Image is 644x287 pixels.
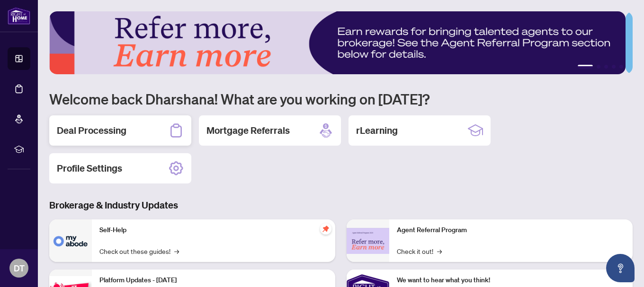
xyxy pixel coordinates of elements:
p: Agent Referral Program [397,225,625,235]
a: Check out these guides!→ [99,246,179,256]
p: We want to hear what you think! [397,275,625,286]
img: Slide 0 [49,11,626,74]
a: Check it out!→ [397,246,442,256]
h2: Deal Processing [57,124,126,137]
button: 3 [604,65,608,69]
img: Agent Referral Program [347,228,389,254]
h2: Mortgage Referrals [206,124,290,137]
button: 2 [597,65,600,69]
h2: Profile Settings [57,162,122,175]
h1: Welcome back Dharshana! What are you working on [DATE]? [49,90,633,108]
span: DT [14,261,25,275]
img: logo [8,7,30,25]
p: Platform Updates - [DATE] [99,275,328,286]
span: pushpin [320,223,331,235]
button: 5 [619,65,623,69]
span: → [437,246,442,256]
button: 1 [578,65,593,69]
img: Self-Help [49,219,92,262]
h2: rLearning [356,124,398,137]
span: → [174,246,179,256]
h3: Brokerage & Industry Updates [49,199,633,212]
p: Self-Help [99,225,328,235]
button: Open asap [606,254,635,282]
button: 4 [612,65,616,69]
